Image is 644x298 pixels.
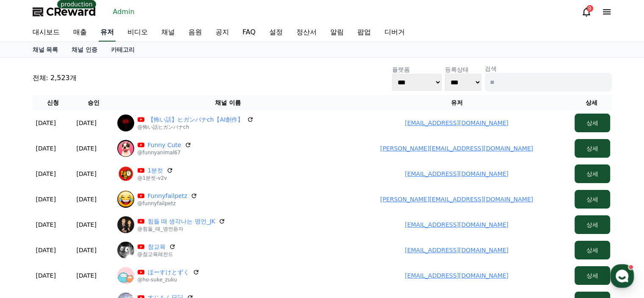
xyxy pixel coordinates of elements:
p: [DATE] [77,220,97,229]
p: [DATE] [36,195,56,203]
button: 상세 [575,190,610,209]
a: [EMAIL_ADDRESS][DOMAIN_NAME] [405,120,509,126]
p: [DATE] [77,246,97,254]
span: Messages [70,241,95,248]
img: 참교육 [117,242,134,259]
a: 채널 목록 [26,42,65,57]
p: [DATE] [36,144,56,153]
a: CReward [33,5,96,19]
button: 상세 [575,215,610,234]
a: 상세 [575,272,610,279]
a: 알림 [323,24,351,42]
p: 플랫폼 [392,65,442,74]
a: 공지 [209,24,236,42]
a: 정산서 [290,24,323,42]
a: [EMAIL_ADDRESS][DOMAIN_NAME] [405,221,509,228]
img: 【怖い話】ヒガンバナch【AI創作】 [117,114,134,131]
a: [EMAIL_ADDRESS][DOMAIN_NAME] [405,247,509,253]
p: [DATE] [77,144,97,153]
a: 참교육 [148,242,166,251]
a: 비디오 [121,24,155,42]
button: 상세 [575,241,610,259]
img: Funnyfailpetz [117,191,134,208]
a: 채널 인증 [65,42,104,57]
p: [DATE] [36,170,56,178]
a: 상세 [575,170,610,177]
span: CReward [46,5,96,19]
a: 설정 [263,24,290,42]
p: [DATE] [77,271,97,280]
a: Home [3,228,56,249]
a: 상세 [575,247,610,253]
button: 상세 [575,266,610,285]
button: 상세 [575,164,610,183]
p: [DATE] [77,119,97,127]
p: [DATE] [36,246,56,254]
a: 9 [581,7,591,17]
p: @1분컷-v2v [138,175,174,181]
a: 팝업 [351,24,378,42]
a: [PERSON_NAME][EMAIL_ADDRESS][DOMAIN_NAME] [380,145,533,152]
p: @funnyfailpetz [138,200,198,207]
img: 1분컷 [117,165,134,182]
a: [PERSON_NAME][EMAIL_ADDRESS][DOMAIN_NAME] [380,196,533,203]
p: @funnyanimal67 [138,149,191,156]
p: @ho-suke_zuku [138,276,199,283]
a: Funnyfailpetz [148,192,188,200]
p: 검색 [485,64,612,73]
span: Home [22,240,36,247]
p: [DATE] [36,220,56,229]
img: Funny Cute [117,140,134,157]
a: 1분컷 [148,166,163,175]
a: 상세 [575,221,610,228]
span: Settings [125,240,146,247]
img: 힘들 때 생각나는 명언_JK [117,216,134,233]
th: 유저 [343,95,571,110]
p: [DATE] [77,195,97,203]
a: [EMAIL_ADDRESS][DOMAIN_NAME] [405,272,509,279]
a: 상세 [575,196,610,203]
p: [DATE] [77,170,97,178]
a: 유저 [99,24,116,42]
div: 9 [586,5,593,12]
a: Settings [109,228,163,249]
a: 【怖い話】ヒガンバナch【AI創作】 [148,115,243,124]
p: @힘들_때_명언듣자 [138,226,226,232]
a: 대시보드 [26,24,66,42]
button: 상세 [575,139,610,158]
a: FAQ [236,24,263,42]
img: ほーすけとずく [117,267,134,284]
a: 상세 [575,145,610,152]
p: [DATE] [36,271,56,280]
a: Messages [56,228,109,249]
a: 음원 [182,24,209,42]
a: 채널 [155,24,182,42]
th: 승인 [73,95,114,110]
a: 상세 [575,120,610,126]
th: 채널 이름 [114,95,343,110]
p: 전체: 2,523개 [33,73,77,83]
p: @참교육레전드 [138,251,176,258]
a: Admin [110,5,138,19]
a: [EMAIL_ADDRESS][DOMAIN_NAME] [405,170,509,177]
a: 카테고리 [104,42,141,57]
p: @怖い話ヒガンバナch [138,124,254,131]
a: 매출 [66,24,94,42]
a: 힘들 때 생각나는 명언_JK [148,217,216,226]
a: Funny Cute [148,141,181,149]
p: [DATE] [36,119,56,127]
p: 등록상태 [445,65,481,74]
a: 디버거 [378,24,412,42]
th: 상세 [571,95,612,110]
a: ほーすけとずく [148,268,189,276]
th: 신청 [33,95,73,110]
button: 상세 [575,114,610,132]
